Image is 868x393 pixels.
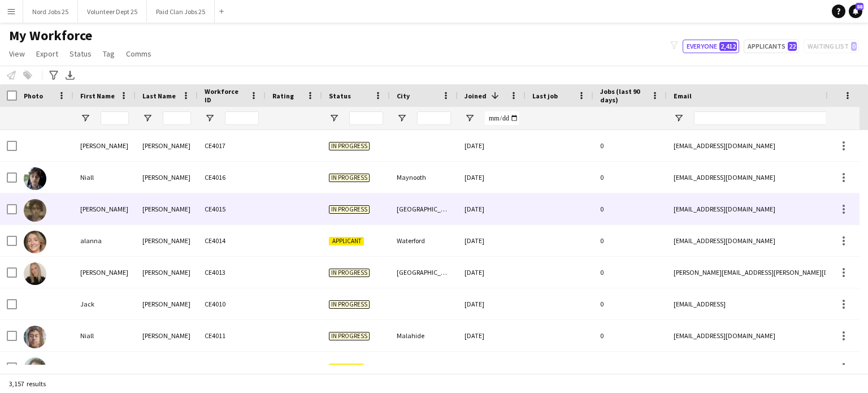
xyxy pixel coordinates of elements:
[198,257,266,288] div: CE4013
[788,42,797,51] span: 22
[458,193,526,224] div: [DATE]
[198,225,266,256] div: CE4014
[73,130,136,161] div: [PERSON_NAME]
[36,49,58,59] span: Export
[98,46,119,61] a: Tag
[390,193,458,224] div: [GEOGRAPHIC_DATA] 7
[532,92,558,100] span: Last job
[390,352,458,383] div: [GEOGRAPHIC_DATA]
[163,111,191,125] input: Last Name Filter Input
[136,352,198,383] div: [PERSON_NAME]
[272,92,294,100] span: Rating
[593,193,667,224] div: 0
[225,111,259,125] input: Workforce ID Filter Input
[390,320,458,351] div: Malahide
[349,111,383,125] input: Status Filter Input
[5,46,29,61] a: View
[198,320,266,351] div: CE4011
[417,111,451,125] input: City Filter Input
[73,352,136,383] div: [PERSON_NAME]
[329,142,370,150] span: In progress
[24,262,46,285] img: Genevieve Doyle
[458,225,526,256] div: [DATE]
[849,5,862,18] a: 88
[485,111,519,125] input: Joined Filter Input
[465,113,475,123] button: Open Filter Menu
[458,352,526,383] div: [DATE]
[136,320,198,351] div: [PERSON_NAME]
[147,1,215,23] button: Paid Clan Jobs 25
[600,87,646,104] span: Jobs (last 90 days)
[126,49,151,59] span: Comms
[198,162,266,193] div: CE4016
[198,352,266,383] div: CE4012
[683,40,739,53] button: Everyone2,412
[329,205,370,214] span: In progress
[329,300,370,309] span: In progress
[205,87,245,104] span: Workforce ID
[24,167,46,190] img: Niall Howard
[744,40,799,53] button: Applicants22
[198,130,266,161] div: CE4017
[674,113,684,123] button: Open Filter Menu
[80,113,90,123] button: Open Filter Menu
[458,130,526,161] div: [DATE]
[24,199,46,222] img: Tom Graham
[593,352,667,383] div: 0
[24,326,46,348] img: Niall Moore
[142,113,153,123] button: Open Filter Menu
[32,46,63,61] a: Export
[63,68,77,82] app-action-btn: Export XLSX
[198,193,266,224] div: CE4015
[390,162,458,193] div: Maynooth
[329,364,364,372] span: Applicant
[458,162,526,193] div: [DATE]
[136,225,198,256] div: [PERSON_NAME]
[593,225,667,256] div: 0
[65,46,96,61] a: Status
[593,288,667,319] div: 0
[329,113,339,123] button: Open Filter Menu
[73,225,136,256] div: alanna
[136,288,198,319] div: [PERSON_NAME]
[9,27,92,44] span: My Workforce
[719,42,737,51] span: 2,412
[458,320,526,351] div: [DATE]
[73,257,136,288] div: [PERSON_NAME]
[329,237,364,245] span: Applicant
[103,49,115,59] span: Tag
[78,1,147,23] button: Volunteer Dept 25
[24,92,43,100] span: Photo
[593,162,667,193] div: 0
[136,130,198,161] div: [PERSON_NAME]
[73,193,136,224] div: [PERSON_NAME]
[142,92,176,100] span: Last Name
[9,49,25,59] span: View
[23,1,78,23] button: Nord Jobs 25
[329,92,351,100] span: Status
[390,225,458,256] div: Waterford
[101,111,129,125] input: First Name Filter Input
[465,92,487,100] span: Joined
[73,162,136,193] div: Niall
[593,130,667,161] div: 0
[329,269,370,277] span: In progress
[136,162,198,193] div: [PERSON_NAME]
[390,257,458,288] div: [GEOGRAPHIC_DATA]
[70,49,92,59] span: Status
[458,288,526,319] div: [DATE]
[593,257,667,288] div: 0
[329,174,370,182] span: In progress
[593,320,667,351] div: 0
[198,288,266,319] div: CE4010
[674,92,692,100] span: Email
[458,257,526,288] div: [DATE]
[136,193,198,224] div: [PERSON_NAME]
[329,332,370,340] span: In progress
[397,92,410,100] span: City
[24,231,46,253] img: alanna Frampton
[73,288,136,319] div: Jack
[205,113,215,123] button: Open Filter Menu
[136,257,198,288] div: [PERSON_NAME]
[397,113,407,123] button: Open Filter Menu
